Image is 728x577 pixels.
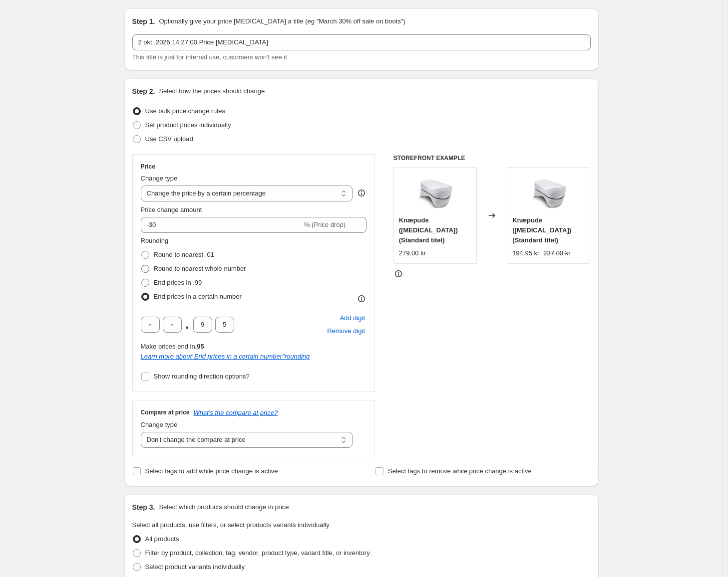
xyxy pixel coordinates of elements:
[154,265,246,272] span: Round to nearest whole number
[399,248,426,258] div: 279.00 kr
[340,313,365,323] span: Add digit
[141,343,204,350] span: Make prices end in
[154,293,242,300] span: End prices in a certain number
[163,317,182,333] input: ﹡
[145,549,370,557] span: Filter by product, collection, tag, vendor, product type, variant title, or inventory
[132,86,155,96] h2: Step 2.
[141,353,310,360] a: Learn more about"End prices in a certain number"rounding
[132,34,591,50] input: 30% off holiday sale
[512,216,571,244] span: Knæpude ([MEDICAL_DATA]) (Standard titel)
[141,175,178,182] span: Change type
[145,563,245,571] span: Select product variants individually
[141,408,190,416] h3: Compare at price
[154,251,214,258] span: Round to nearest .01
[357,188,366,198] div: help
[154,373,250,380] span: Show rounding direction options?
[327,326,365,336] span: Remove digit
[338,312,366,325] button: Add placeholder
[543,248,570,258] strike: 237.00 kr
[304,221,346,228] span: % (Price drop)
[132,502,155,512] h2: Step 3.
[141,163,155,171] h3: Price
[529,173,569,212] img: kroppsbutiken-knastod-ortopedisk-knakudde-1178193049_80x.png
[415,173,455,212] img: kroppsbutiken-knastod-ortopedisk-knakudde-1178193049_80x.png
[193,317,212,333] input: ﹡
[132,16,155,26] h2: Step 1.
[159,86,265,96] p: Select how the prices should change
[194,409,278,416] button: What's the compare at price?
[159,16,405,26] p: Optionally give your price [MEDICAL_DATA] a title (eg "March 30% off sale on boots")
[326,325,366,338] button: Remove placeholder
[393,154,591,162] h6: STOREFRONT EXAMPLE
[141,217,302,233] input: -15
[388,467,532,475] span: Select tags to remove while price change is active
[215,317,234,333] input: ﹡
[154,279,202,286] span: End prices in .99
[132,53,287,61] span: This title is just for internal use, customers won't see it
[399,216,458,244] span: Knæpude ([MEDICAL_DATA]) (Standard titel)
[145,107,225,115] span: Use bulk price change rules
[145,121,231,129] span: Set product prices individually
[141,317,160,333] input: ﹡
[195,343,204,350] b: .95
[141,353,310,360] i: Learn more about " End prices in a certain number " rounding
[141,421,178,428] span: Change type
[141,206,202,213] span: Price change amount
[159,502,289,512] p: Select which products should change in price
[145,467,278,475] span: Select tags to add while price change is active
[185,317,190,333] span: .
[145,135,193,143] span: Use CSV upload
[141,237,169,244] span: Rounding
[132,521,330,529] span: Select all products, use filters, or select products variants individually
[145,535,179,543] span: All products
[512,248,539,258] div: 194.95 kr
